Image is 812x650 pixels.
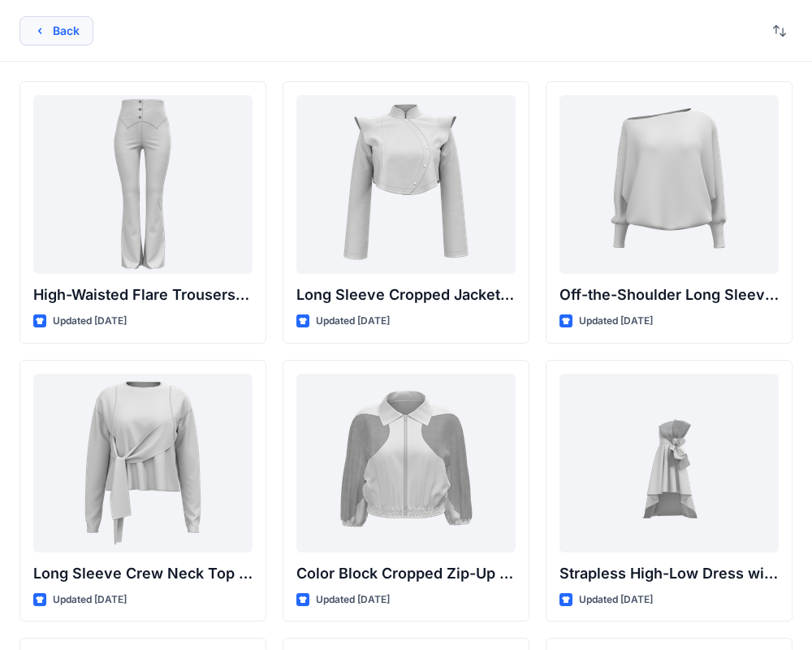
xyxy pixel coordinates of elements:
p: Updated [DATE] [579,591,653,609]
a: High-Waisted Flare Trousers with Button Detail [33,95,253,274]
a: Long Sleeve Crew Neck Top with Asymmetrical Tie Detail [33,374,253,552]
p: Long Sleeve Cropped Jacket with Mandarin Collar and Shoulder Detail [296,284,516,306]
a: Color Block Cropped Zip-Up Jacket with Sheer Sleeves [296,374,516,552]
p: Updated [DATE] [53,313,127,330]
p: Color Block Cropped Zip-Up Jacket with Sheer Sleeves [296,562,516,585]
a: Long Sleeve Cropped Jacket with Mandarin Collar and Shoulder Detail [296,95,516,274]
button: Back [19,16,93,45]
a: Strapless High-Low Dress with Side Bow Detail [559,374,779,552]
a: Off-the-Shoulder Long Sleeve Top [559,95,779,274]
p: Updated [DATE] [316,591,390,609]
p: Long Sleeve Crew Neck Top with Asymmetrical Tie Detail [33,562,253,585]
p: Updated [DATE] [53,591,127,609]
p: Updated [DATE] [316,313,390,330]
p: Strapless High-Low Dress with Side Bow Detail [559,562,779,585]
p: High-Waisted Flare Trousers with Button Detail [33,284,253,306]
p: Updated [DATE] [579,313,653,330]
p: Off-the-Shoulder Long Sleeve Top [559,284,779,306]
